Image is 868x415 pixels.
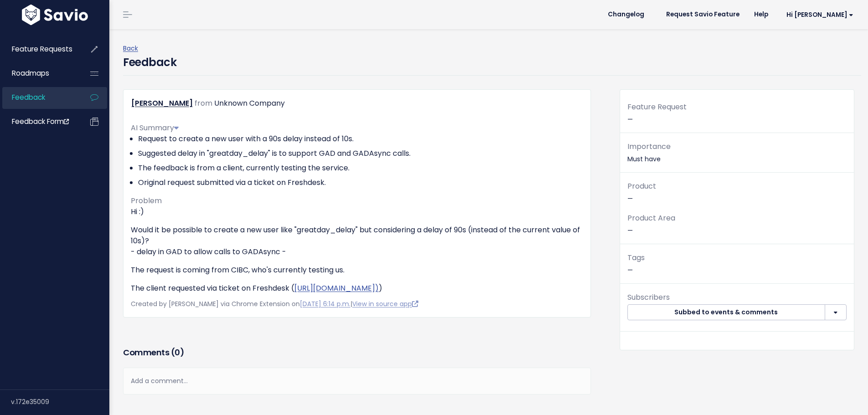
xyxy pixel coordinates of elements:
[627,212,847,236] p: —
[20,5,90,25] img: logo-white.9d6f32f41409.svg
[195,98,212,108] span: from
[138,133,583,144] li: Request to create a new user with a 90s delay instead of 10s.
[131,225,583,257] p: Would it be possible to create a new user like "greatday_delay" but considering a delay of 90s (i...
[352,299,418,308] a: View in source app
[627,141,671,152] span: Importance
[294,283,379,293] a: [URL][DOMAIN_NAME])
[300,299,350,308] a: [DATE] 6:14 p.m.
[608,11,644,18] span: Changelog
[627,292,670,302] span: Subscribers
[131,195,162,206] span: Problem
[2,39,76,60] a: Feature Requests
[123,368,591,395] div: Add a comment...
[131,98,193,108] a: [PERSON_NAME]
[131,265,583,276] p: The request is coming from CIBC, who's currently testing us.
[123,44,138,53] a: Back
[747,8,776,21] a: Help
[138,163,583,174] li: The feedback is from a client, currently testing the service.
[138,177,583,188] li: Original request submitted via a ticket on Freshdesk.
[627,252,645,263] span: Tags
[12,68,49,78] span: Roadmaps
[131,206,583,217] p: Hi :)
[123,346,591,359] h3: Comments ( )
[627,251,847,276] p: —
[627,140,847,165] p: Must have
[123,54,176,71] h4: Feedback
[627,180,847,205] p: —
[11,390,109,414] div: v.172e35009
[131,123,179,133] span: AI Summary
[214,97,285,110] div: Unknown Company
[776,8,861,22] a: Hi [PERSON_NAME]
[627,181,656,191] span: Product
[2,63,76,84] a: Roadmaps
[131,283,583,294] p: The client requested via ticket on Freshdesk ( )
[131,299,418,308] span: Created by [PERSON_NAME] via Chrome Extension on |
[2,87,76,108] a: Feedback
[175,347,180,358] span: 0
[12,44,72,54] span: Feature Requests
[627,304,825,321] button: Subbed to events & comments
[659,8,747,21] a: Request Savio Feature
[627,213,675,223] span: Product Area
[627,102,687,112] span: Feature Request
[2,111,76,132] a: Feedback form
[620,101,854,133] div: —
[12,117,69,126] span: Feedback form
[786,11,853,18] span: Hi [PERSON_NAME]
[12,92,45,102] span: Feedback
[138,148,583,159] li: Suggested delay in "greatday_delay" is to support GAD and GADAsync calls.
